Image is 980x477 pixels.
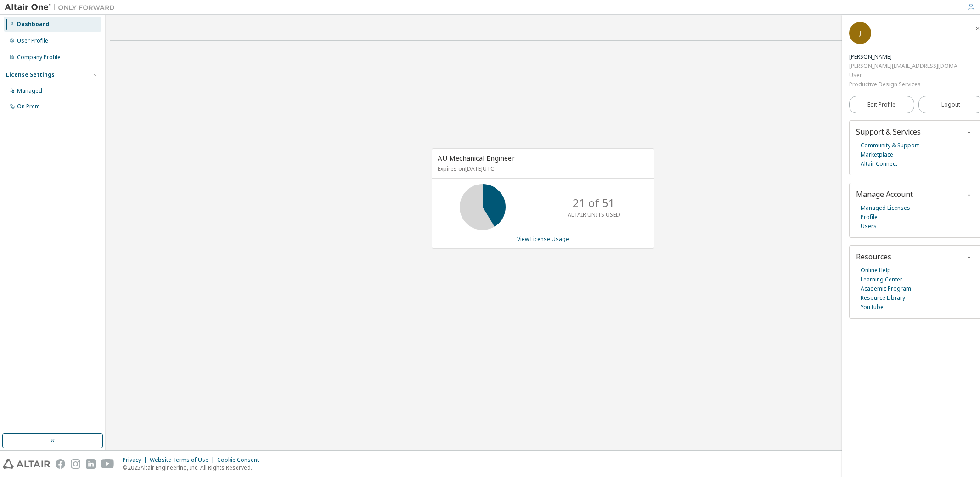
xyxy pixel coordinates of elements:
[56,459,65,469] img: facebook.svg
[861,266,891,275] a: Online Help
[941,100,960,109] span: Logout
[568,211,620,219] p: ALTAIR UNITS USED
[849,62,957,71] div: [PERSON_NAME][EMAIL_ADDRESS][DOMAIN_NAME]
[849,96,914,113] a: Edit Profile
[849,80,957,89] div: Productive Design Services
[101,459,114,469] img: youtube.svg
[861,213,878,222] a: Profile
[71,459,80,469] img: instagram.svg
[150,456,217,464] div: Website Terms of Use
[861,141,919,150] a: Community & Support
[849,52,957,62] div: Jon McManus
[17,87,42,95] div: Managed
[123,456,150,464] div: Privacy
[6,71,55,79] div: License Settings
[867,101,896,108] span: Edit Profile
[861,159,897,168] a: Altair Connect
[217,456,265,464] div: Cookie Consent
[17,37,48,45] div: User Profile
[517,235,569,243] a: View License Usage
[849,71,957,80] div: User
[861,293,905,303] a: Resource Library
[438,165,646,173] p: Expires on [DATE] UTC
[573,195,615,211] p: 21 of 51
[17,54,61,61] div: Company Profile
[17,103,40,110] div: On Prem
[86,459,96,469] img: linkedin.svg
[17,21,49,28] div: Dashboard
[861,275,902,284] a: Learning Center
[5,3,119,12] img: Altair One
[856,127,921,137] span: Support & Services
[861,222,877,231] a: Users
[861,203,910,213] a: Managed Licenses
[438,153,515,163] span: AU Mechanical Engineer
[861,150,893,159] a: Marketplace
[861,303,884,312] a: YouTube
[856,252,891,262] span: Resources
[856,189,913,199] span: Manage Account
[861,284,911,293] a: Academic Program
[859,29,861,37] span: J
[3,459,50,469] img: altair_logo.svg
[123,464,265,471] p: © 2025 Altair Engineering, Inc. All Rights Reserved.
